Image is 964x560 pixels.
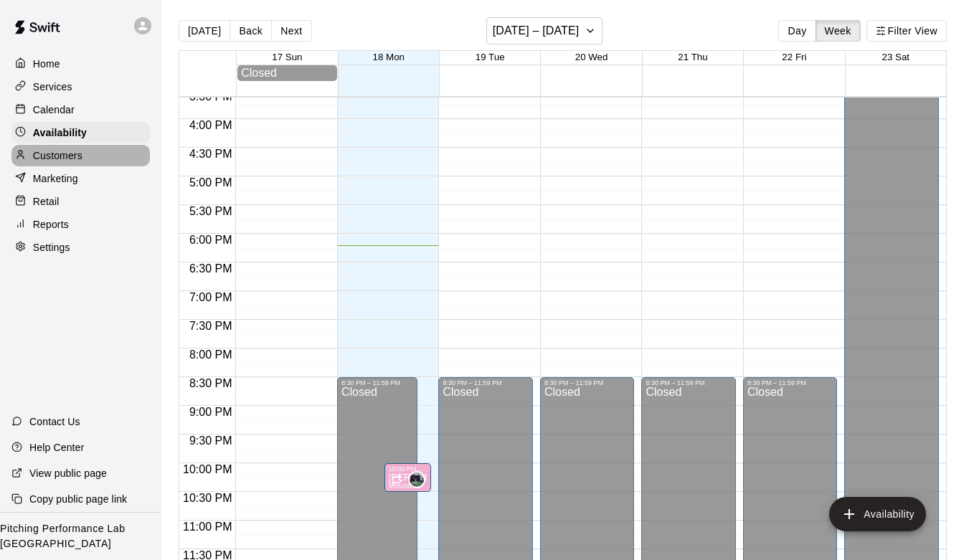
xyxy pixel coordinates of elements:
[493,21,580,41] h6: [DATE] – [DATE]
[11,53,150,75] a: Home
[33,171,78,186] p: Marketing
[186,377,236,389] span: 8:30 PM
[186,320,236,332] span: 7:30 PM
[33,194,60,209] p: Retail
[186,205,236,217] span: 5:30 PM
[272,52,302,62] button: 17 Sun
[829,497,926,531] button: add
[186,291,236,303] span: 7:00 PM
[486,17,603,44] button: [DATE] – [DATE]
[443,379,529,386] div: 8:30 PM – 11:59 PM
[410,473,424,487] img: Kevin Greene
[241,67,334,80] div: Closed
[186,262,236,275] span: 6:30 PM
[33,125,87,140] p: Availability
[186,234,236,246] span: 6:00 PM
[866,20,947,42] button: Filter View
[186,176,236,189] span: 5:00 PM
[11,99,150,120] a: Calendar
[33,217,69,232] p: Reports
[33,148,82,163] p: Customers
[186,406,236,418] span: 9:00 PM
[11,191,150,212] a: Retail
[230,20,272,42] button: Back
[678,52,707,62] button: 21 Thu
[391,474,402,485] span: Recurring availability
[544,379,630,386] div: 8:30 PM – 11:59 PM
[179,463,235,475] span: 10:00 PM
[186,348,236,361] span: 8:00 PM
[33,80,72,94] p: Services
[778,20,816,42] button: Day
[11,214,150,235] a: Reports
[476,52,505,62] button: 19 Tue
[816,20,861,42] button: Week
[186,435,236,447] span: 9:30 PM
[11,76,150,98] a: Services
[11,145,150,166] a: Customers
[575,52,608,62] button: 20 Wed
[33,57,60,71] p: Home
[29,492,127,506] p: Copy public page link
[747,379,833,386] div: 8:30 PM – 11:59 PM
[271,20,311,42] button: Next
[33,240,70,255] p: Settings
[389,465,427,473] div: 10:00 PM – 10:30 PM
[186,148,236,160] span: 4:30 PM
[186,119,236,131] span: 4:00 PM
[179,20,230,42] button: [DATE]
[11,168,150,189] a: Marketing
[179,492,235,504] span: 10:30 PM
[408,471,425,488] div: Kevin Greene
[179,521,235,533] span: 11:00 PM
[33,103,75,117] p: Calendar
[341,379,413,386] div: 8:30 PM – 11:59 PM
[782,52,806,62] button: 22 Fri
[11,237,150,258] a: Settings
[29,466,107,480] p: View public page
[373,52,405,62] button: 18 Mon
[29,414,80,429] p: Contact Us
[384,463,432,492] div: 10:00 PM – 10:30 PM: Available
[389,482,418,490] span: Mound 1
[11,122,150,143] a: Availability
[646,379,732,386] div: 8:30 PM – 11:59 PM
[29,440,84,455] p: Help Center
[882,52,910,62] button: 23 Sat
